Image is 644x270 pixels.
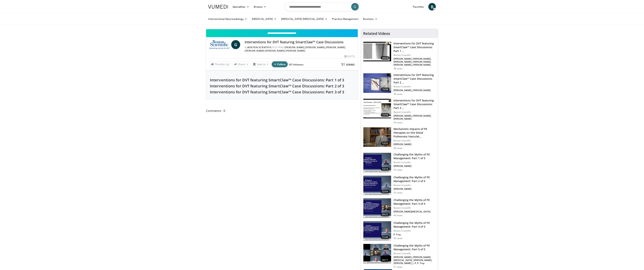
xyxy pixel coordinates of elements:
[394,147,403,150] p: 66 views
[394,42,436,53] h3: Interventions for DVT featuring SmartClaw™ Case Discussions: Part 1 …
[394,143,436,146] p: [PERSON_NAME]
[394,237,403,240] p: 52 views
[394,127,436,138] h3: Mechanistic Impacts of PE therapies on the Distal Pulmonary Vasculat…
[428,3,436,10] a: B
[394,93,403,96] p: 38 views
[363,244,436,268] a: 09:17 Challenging the Myths of PE Management: Part 5 of 5 Boston Scientific [PERSON_NAME], [PERSO...
[250,15,279,23] a: [MEDICAL_DATA]
[394,57,436,66] p: [PERSON_NAME], [PERSON_NAME], [PERSON_NAME], [PERSON_NAME], [PERSON_NAME], [PERSON_NAME]
[285,2,359,11] input: Search topics, interventions
[394,221,436,229] h3: Challenging the Myths of PE Management: Part 4 of 5
[381,213,390,216] span: 09:25
[394,252,436,255] p: Boston Scientific
[232,61,250,67] button: Share
[381,113,390,117] span: 13:36
[247,46,272,49] a: Boston Scientific
[394,54,436,57] p: Boston Scientific
[330,15,361,23] a: Practice Management
[394,161,436,164] p: Boston Scientific
[208,5,228,9] img: VuMedi Logo
[411,3,426,10] a: Favorites
[394,210,436,213] p: [PERSON_NAME][MEDICAL_DATA]
[210,77,344,82] a: Interventions for DVT featuring SmartClaw™ Case Discussions: Part 1 of 3
[381,167,390,171] span: 13:16
[363,244,391,263] img: d3a40690-55f2-4697-9997-82bd166d25a9.150x105_q85_crop-smart_upscale.jpg
[394,73,436,84] h3: Interventions for DVT featuring SmartClaw™ Case Discussions: Part 2 …
[394,198,436,206] h3: Challenging the Myths of PE Management: Part 3 of 5
[394,214,403,217] p: 49 views
[363,175,436,195] a: 22:06 Challenging the Myths of PE Management: Part 2 of 5 Boston Scientific [PERSON_NAME] 55 views
[363,73,391,93] img: c9201aff-c63c-4c30-aa18-61314b7b000e.150x105_q85_crop-smart_upscale.jpg
[363,42,391,61] img: 8e34a565-0f1f-4312-bf6d-12e5c78bba72.150x105_q85_crop-smart_upscale.jpg
[344,55,355,58] div: [DATE]
[285,46,305,49] a: [PERSON_NAME]
[394,121,403,124] p: 59 views
[394,67,403,70] p: 38 views
[245,46,355,52] div: By FEATURING , , , , ,
[279,15,330,23] a: [MEDICAL_DATA] [MEDICAL_DATA]
[381,190,390,193] span: 22:06
[251,61,270,67] button: Save to
[394,114,436,120] p: [PERSON_NAME], [PERSON_NAME], [PERSON_NAME]
[230,3,251,10] a: Specialties
[394,99,436,110] h3: Interventions for DVT featuring SmartClaw™ Case Discussions: Part 3 …
[381,235,390,239] span: 11:40
[381,142,390,145] span: 13:32
[361,15,380,23] a: Business
[394,85,436,88] p: Boston Scientific
[245,49,265,52] a: [PERSON_NAME]
[363,127,391,147] img: 4caf57cf-5f7b-481c-8355-26418ca1cbc4.150x105_q85_crop-smart_upscale.jpg
[210,89,344,94] a: Interventions for DVT featuring SmartClaw™ Case Discussions: Part 3 of 3
[394,206,436,209] p: Boston Scientific
[363,73,436,96] a: 15:36 Interventions for DVT featuring SmartClaw™ Case Discussions: Part 2 … Boston Scientific [PE...
[265,49,285,52] a: [PERSON_NAME]
[394,244,436,251] h3: Challenging the Myths of PE Management: Part 5 of 5
[209,40,230,49] img: Boston Scientific
[381,56,390,60] span: 28:52
[381,258,390,262] span: 09:17
[341,62,355,67] span: 51 views
[245,40,355,44] h4: Interventions for DVT featuring SmartClaw™ Case Discussions
[394,191,403,194] p: 55 views
[272,61,288,67] button: Follow
[305,46,325,49] a: [PERSON_NAME]
[394,139,436,142] p: Boston Scientific
[363,153,391,172] img: 098efa87-ceca-4c8a-b8c3-1b83f50c5bf2.150x105_q85_crop-smart_upscale.jpg
[394,111,436,114] p: Boston Scientific
[381,88,390,91] span: 15:36
[363,176,391,195] img: aa34f66b-8fb4-423e-af58-98094d69e140.150x105_q85_crop-smart_upscale.jpg
[363,99,391,118] img: c7c8053f-07ab-4f92-a446-8a4fb167e281.150x105_q85_crop-smart_upscale.jpg
[394,168,403,171] p: 55 views
[210,83,344,88] a: Interventions for DVT featuring SmartClaw™ Case Discussions: Part 2 of 3
[289,63,303,66] a: 357 followers
[363,127,436,150] a: 13:32 Mechanistic Impacts of PE therapies on the Distal Pulmonary Vasculat… Boston Scientific [PE...
[394,175,436,183] h3: Challenging the Myths of PE Management: Part 2 of 5
[206,108,358,113] span: Comments 0
[394,153,436,160] h3: Challenging the Myths of PE Management: Part 1 of 5
[394,265,403,268] p: 51 views
[394,89,436,92] p: [PERSON_NAME], [PERSON_NAME]
[363,99,436,124] a: 13:36 Interventions for DVT featuring SmartClaw™ Case Discussions: Part 3 … Boston Scientific [PE...
[394,229,436,232] p: Boston Scientific
[363,198,391,218] img: 82703e6a-145d-463d-93aa-0811cc9f6235.150x105_q85_crop-smart_upscale.jpg
[394,165,436,168] p: [PERSON_NAME]
[394,256,436,265] p: [PERSON_NAME], [PERSON_NAME][MEDICAL_DATA], [PERSON_NAME], [PERSON_NAME], J. P, P. Troy
[285,49,305,52] a: [PERSON_NAME]
[209,61,231,67] a: Thumbs Up
[394,184,436,187] p: Boston Scientific
[363,42,436,70] a: 28:52 Interventions for DVT featuring SmartClaw™ Case Discussions: Part 1 … Boston Scientific [PE...
[363,221,391,241] img: d5b042fb-44bd-4213-87e0-b0808e5010e8.150x105_q85_crop-smart_upscale.jpg
[394,233,436,236] p: P. Troy
[363,31,390,36] h4: Related Videos
[231,40,240,49] a: G
[394,187,436,190] p: [PERSON_NAME]
[363,153,436,172] a: 13:16 Challenging the Myths of PE Management: Part 1 of 5 Boston Scientific [PERSON_NAME] 55 views
[251,3,269,10] a: Browse
[206,15,250,23] a: Interventional Neuroradiology
[326,46,345,49] a: [PERSON_NAME]
[363,221,436,241] a: 11:40 Challenging the Myths of PE Management: Part 4 of 5 Boston Scientific P. Troy 52 views
[363,198,436,218] a: 09:25 Challenging the Myths of PE Management: Part 3 of 5 Boston Scientific [PERSON_NAME][MEDICAL...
